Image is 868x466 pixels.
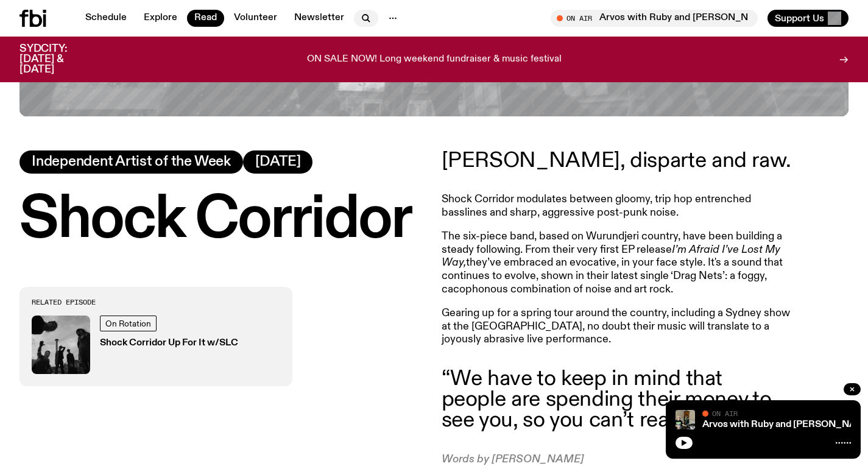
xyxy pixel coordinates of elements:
p: Gearing up for a spring tour around the country, including a Sydney show at the [GEOGRAPHIC_DATA]... [442,307,792,347]
span: Independent Artist of the Week [32,155,231,169]
button: Support Us [767,10,849,27]
a: Explore [136,10,185,27]
p: [PERSON_NAME], disparte and raw. [442,150,792,171]
h3: Related Episode [32,299,280,306]
a: shock corridor 4 SLCOn RotationShock Corridor Up For It w/SLC [32,316,280,374]
p: Shock Corridor modulates between gloomy, trip hop entrenched basslines and sharp, aggressive post... [442,193,792,219]
p: ON SALE NOW! Long weekend fundraiser & music festival [307,54,562,65]
a: Read [187,10,224,27]
h3: SYDCITY: [DATE] & [DATE] [19,44,97,75]
h1: Shock Corridor [19,193,427,248]
span: [DATE] [255,155,301,169]
span: Support Us [775,13,824,24]
blockquote: “We have to keep in mind that people are spending their money to see you, so you can’t really f**... [442,369,792,431]
h3: Shock Corridor Up For It w/SLC [100,339,238,348]
button: On AirArvos with Ruby and [PERSON_NAME] [551,10,758,27]
a: Schedule [78,10,134,27]
img: Ruby wears a Collarbones t shirt and pretends to play the DJ decks, Al sings into a pringles can.... [676,410,695,429]
img: shock corridor 4 SLC [32,316,90,374]
a: Volunteer [227,10,284,27]
p: The six-piece band, based on Wurundjeri country, have been building a steady following. From thei... [442,230,792,296]
span: On Air [712,409,738,417]
em: I’m Afraid I’ve Lost My Way, [442,244,780,269]
a: Newsletter [287,10,351,27]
